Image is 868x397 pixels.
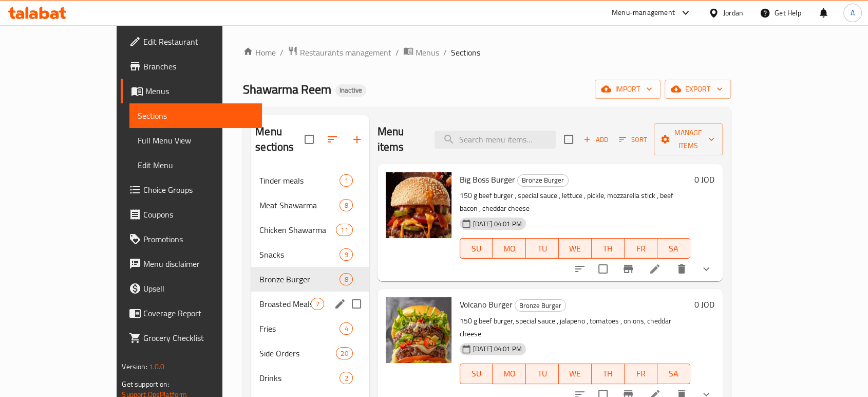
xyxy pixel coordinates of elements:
span: TU [530,241,555,256]
span: Add [582,134,610,146]
span: 2 [340,373,352,383]
span: Select to update [592,258,614,280]
p: 150 g beef burger , special sauce , lettuce , pickle, mozzarella stick , beef bacon , cheddar cheese [460,189,690,215]
span: Volcano Burger [460,297,513,312]
button: SA [657,238,690,259]
span: Inactive [335,86,366,95]
span: Sort sections [320,127,345,152]
span: Menus [145,85,253,97]
span: Sort items [612,132,654,148]
div: Side Orders20 [251,341,369,366]
span: Promotions [143,233,253,245]
h2: Menu sections [255,124,304,155]
span: 7 [311,299,323,309]
a: Edit Menu [129,153,261,177]
span: Broasted Meals [259,298,311,310]
button: TU [526,238,559,259]
span: A [851,7,855,19]
button: WE [559,364,592,384]
button: SU [460,364,493,384]
span: 1.0.0 [149,360,165,373]
div: Tinder meals1 [251,168,369,193]
button: TH [592,238,625,259]
span: TH [596,366,620,381]
h6: 0 JOD [694,172,714,187]
div: Tinder meals [259,174,339,187]
a: Menus [121,79,261,103]
div: Bronze Burger [515,299,566,312]
button: import [595,80,661,99]
div: items [336,224,352,236]
button: show more [694,257,719,281]
img: Volcano Burger [386,297,451,363]
h6: 0 JOD [694,297,714,312]
img: Big Boss Burger [386,172,451,238]
div: Meat Shawarma8 [251,193,369,218]
span: Big Boss Burger [460,172,515,187]
button: SA [657,364,690,384]
span: Manage items [662,127,714,152]
span: Bronze Burger [259,273,339,285]
span: Chicken Shawarma [259,224,336,236]
div: Drinks [259,372,339,384]
span: [DATE] 04:01 PM [469,219,526,229]
a: Coupons [121,202,261,227]
span: TU [530,366,555,381]
svg: Show Choices [700,263,712,275]
span: Select section [558,129,579,150]
span: Coverage Report [143,307,253,319]
button: FR [625,238,657,259]
div: items [339,322,352,335]
div: Drinks2 [251,366,369,390]
span: 8 [340,275,352,284]
span: Bronze Burger [515,300,565,312]
a: Edit Restaurant [121,29,261,54]
a: Restaurants management [288,46,391,59]
a: Grocery Checklist [121,326,261,350]
span: WE [563,241,588,256]
button: delete [669,257,694,281]
div: Jordan [723,7,743,19]
a: Upsell [121,276,261,301]
span: Edit Menu [138,159,253,171]
span: [DATE] 04:01 PM [469,344,526,354]
span: TH [596,241,620,256]
button: Sort [616,132,650,148]
li: / [395,46,399,59]
div: items [336,347,352,359]
span: WE [563,366,588,381]
span: Sections [138,110,253,122]
div: items [339,372,352,384]
button: Manage items [654,123,723,155]
h2: Menu items [378,124,422,155]
button: export [665,80,731,99]
span: Side Orders [259,347,336,359]
div: Bronze Burger8 [251,267,369,292]
span: Bronze Burger [518,174,568,186]
li: / [443,46,447,59]
div: items [311,298,324,310]
div: items [339,248,352,261]
span: Edit Restaurant [143,35,253,48]
button: WE [559,238,592,259]
span: SU [464,366,489,381]
a: Menus [403,46,439,59]
span: Meat Shawarma [259,199,339,211]
span: Menu disclaimer [143,258,253,270]
span: SA [662,366,686,381]
div: items [339,174,352,187]
span: Grocery Checklist [143,332,253,344]
span: Sections [451,46,480,59]
a: Full Menu View [129,128,261,153]
button: TU [526,364,559,384]
div: Fries [259,322,339,335]
span: Menus [416,46,439,59]
div: Menu-management [612,7,675,19]
span: Get support on: [122,377,169,391]
button: edit [332,296,348,312]
nav: Menu sections [251,164,369,394]
span: import [603,83,652,96]
span: 4 [340,324,352,334]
